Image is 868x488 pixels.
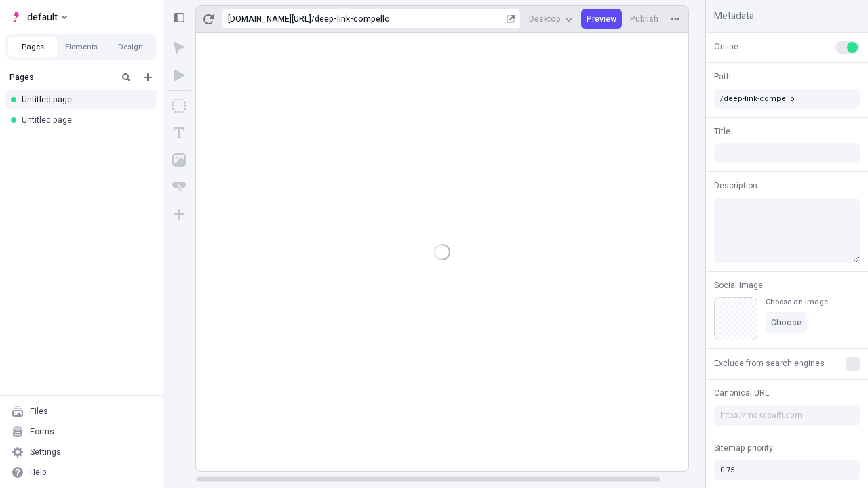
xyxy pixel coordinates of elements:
[30,426,54,437] div: Forms
[8,37,57,57] button: Pages
[714,41,738,53] span: Online
[630,14,658,24] span: Publish
[714,125,730,138] span: Title
[714,442,773,454] span: Sitemap priority
[529,14,561,24] span: Desktop
[30,467,47,478] div: Help
[581,9,622,29] button: Preview
[771,317,802,328] span: Choose
[5,7,73,27] button: Select site
[27,9,58,25] span: default
[524,9,578,29] button: Desktop
[30,447,61,457] div: Settings
[167,94,191,118] button: Box
[315,14,504,24] div: deep-link-compello
[167,148,191,172] button: Image
[106,37,155,57] button: Design
[140,69,156,85] button: Add new
[714,70,731,83] span: Path
[714,357,825,369] span: Exclude from search engines
[22,94,146,105] div: Untitled page
[311,14,315,24] div: /
[22,115,146,125] div: Untitled page
[587,14,616,24] span: Preview
[714,180,757,192] span: Description
[30,406,48,417] div: Files
[714,279,763,291] span: Social Image
[714,387,769,399] span: Canonical URL
[766,312,807,333] button: Choose
[9,72,113,83] div: Pages
[167,175,191,199] button: Button
[714,405,860,426] input: https://makeswift.com
[766,297,828,307] div: Choose an image
[625,9,664,29] button: Publish
[167,121,191,145] button: Text
[57,37,106,57] button: Elements
[228,14,311,24] div: [URL][DOMAIN_NAME]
